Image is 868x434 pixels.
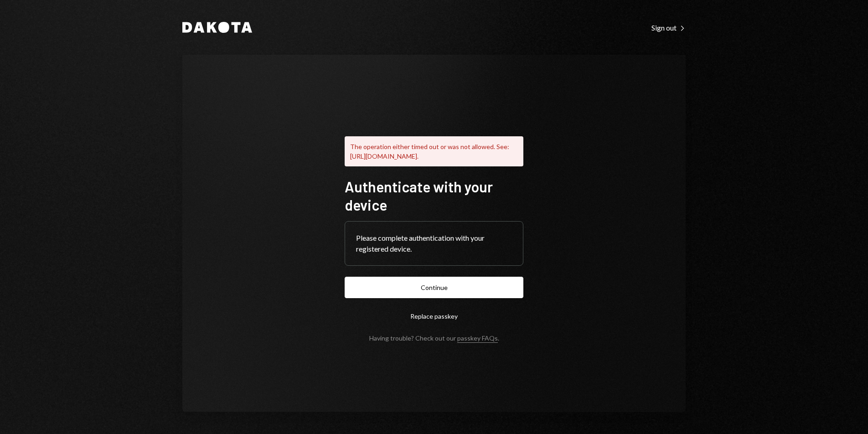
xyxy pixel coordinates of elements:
[345,277,523,298] button: Continue
[369,334,499,342] div: Having trouble? Check out our .
[651,23,686,32] div: Sign out
[345,177,523,214] h1: Authenticate with your device
[651,22,686,32] a: Sign out
[457,334,498,343] a: passkey FAQs
[345,305,523,327] button: Replace passkey
[345,136,523,166] div: The operation either timed out or was not allowed. See: [URL][DOMAIN_NAME].
[356,232,512,254] div: Please complete authentication with your registered device.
